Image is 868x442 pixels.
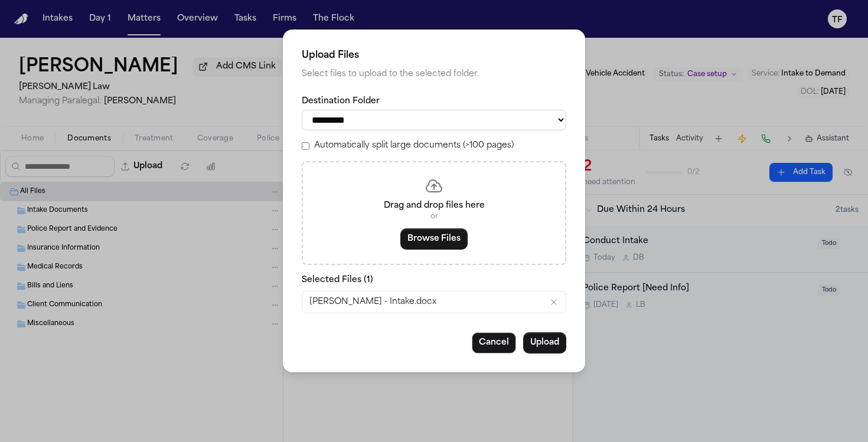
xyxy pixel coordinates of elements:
p: or [317,212,551,221]
span: [PERSON_NAME] - Intake.docx [309,296,436,308]
button: Remove AISIA CHATMAN - Intake.docx [549,297,559,307]
button: Upload [523,332,566,353]
p: Select files to upload to the selected folder. [302,67,566,81]
button: Cancel [472,332,516,353]
button: Browse Files [400,228,468,250]
p: Selected Files ( 1 ) [302,274,566,286]
p: Drag and drop files here [317,200,551,212]
label: Automatically split large documents (>100 pages) [314,140,514,152]
h2: Upload Files [302,48,566,63]
label: Destination Folder [302,96,566,107]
